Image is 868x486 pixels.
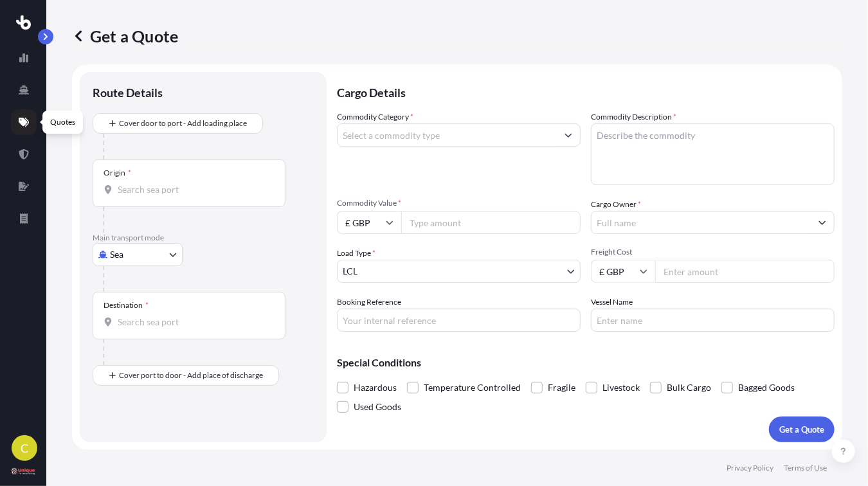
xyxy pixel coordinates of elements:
[337,296,401,309] label: Booking Reference
[338,123,557,147] input: Select a commodity type
[592,211,811,234] input: Full name
[93,233,314,243] p: Main transport mode
[118,183,269,196] input: Origin
[337,309,581,332] input: Your internal reference
[118,316,269,328] input: Destination
[104,168,131,178] div: Origin
[655,260,835,283] input: Enter amount
[104,300,149,310] div: Destination
[42,111,83,134] div: Quotes
[337,357,835,368] p: Special Conditions
[602,378,640,397] span: Livestock
[93,85,163,100] p: Route Details
[337,111,413,123] label: Commodity Category
[591,198,641,211] label: Cargo Owner
[93,243,183,266] button: Select transport
[337,260,581,283] button: LCL
[21,442,28,455] span: C
[72,26,178,46] p: Get a Quote
[337,198,581,208] span: Commodity Value
[548,378,575,397] span: Fragile
[424,378,521,397] span: Temperature Controlled
[738,378,795,397] span: Bagged Goods
[343,265,357,278] span: LCL
[119,369,263,382] span: Cover port to door - Add place of discharge
[591,309,835,332] input: Enter name
[591,296,633,309] label: Vessel Name
[811,211,834,234] button: Show suggestions
[110,248,123,261] span: Sea
[337,247,375,260] span: Load Type
[354,397,401,417] span: Used Goods
[11,468,35,475] img: organization-logo
[727,463,773,473] a: Privacy Policy
[93,365,279,386] button: Cover port to door - Add place of discharge
[591,247,835,257] span: Freight Cost
[591,111,676,123] label: Commodity Description
[93,113,263,134] button: Cover door to port - Add loading place
[354,378,397,397] span: Hazardous
[667,378,711,397] span: Bulk Cargo
[779,423,824,436] p: Get a Quote
[557,123,580,147] button: Show suggestions
[784,463,827,473] a: Terms of Use
[119,117,247,130] span: Cover door to port - Add loading place
[769,417,835,442] button: Get a Quote
[337,72,835,111] p: Cargo Details
[401,211,581,234] input: Type amount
